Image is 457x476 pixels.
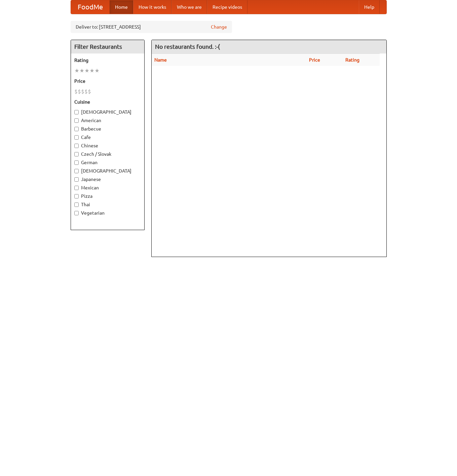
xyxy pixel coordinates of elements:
[155,43,220,50] ng-pluralize: No restaurants found. :-(
[172,0,207,14] a: Who we are
[74,160,79,165] input: German
[74,168,141,174] label: [DEMOGRAPHIC_DATA]
[309,57,320,63] a: Price
[74,88,78,95] li: $
[94,67,100,74] li: ★
[74,210,141,216] label: Vegetarian
[74,78,141,84] h5: Price
[74,99,141,105] h5: Cuisine
[74,186,79,190] input: Mexican
[71,40,144,53] h4: Filter Restaurants
[81,88,84,95] li: $
[110,0,133,14] a: Home
[74,125,141,132] label: Barbecue
[74,127,79,131] input: Barbecue
[74,176,141,183] label: Japanese
[74,193,141,199] label: Pizza
[74,110,79,114] input: [DEMOGRAPHIC_DATA]
[78,88,81,95] li: $
[207,0,247,14] a: Recipe videos
[74,211,79,215] input: Vegetarian
[74,135,79,140] input: Cafe
[74,152,79,156] input: Czech / Slovak
[71,21,232,33] div: Deliver to: [STREET_ADDRESS]
[84,88,88,95] li: $
[79,67,84,74] li: ★
[71,0,110,14] a: FoodMe
[74,144,79,148] input: Chinese
[211,24,227,30] a: Change
[74,159,141,166] label: German
[359,0,380,14] a: Help
[84,67,89,74] li: ★
[74,151,141,157] label: Czech / Slovak
[88,88,91,95] li: $
[74,117,141,124] label: American
[89,67,94,74] li: ★
[74,201,141,208] label: Thai
[74,177,79,182] input: Japanese
[74,67,79,74] li: ★
[345,57,359,63] a: Rating
[74,203,79,207] input: Thai
[74,57,141,64] h5: Rating
[74,118,79,123] input: American
[154,57,167,63] a: Name
[74,142,141,149] label: Chinese
[74,134,141,141] label: Cafe
[74,109,141,115] label: [DEMOGRAPHIC_DATA]
[74,194,79,198] input: Pizza
[133,0,172,14] a: How it works
[74,169,79,173] input: [DEMOGRAPHIC_DATA]
[74,184,141,191] label: Mexican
